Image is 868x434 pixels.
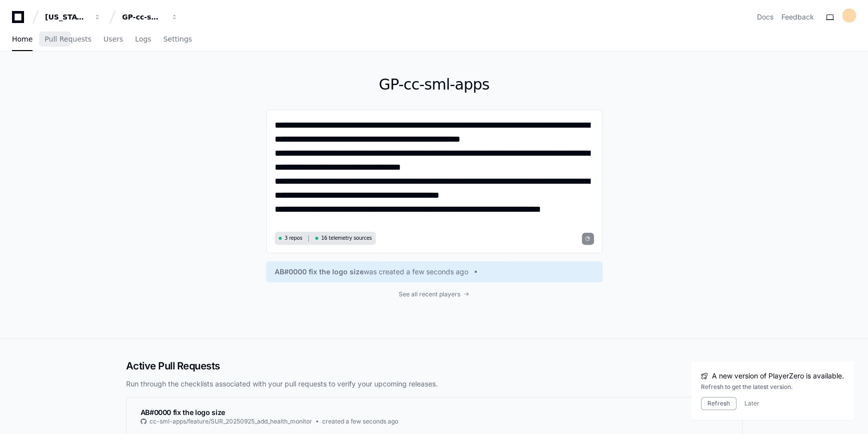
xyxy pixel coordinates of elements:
[150,417,312,425] span: cc-sml-apps/feature/SUR_20250925_add_health_monitor
[275,267,594,277] a: AB#0000 fix the logo sizewas created a few seconds ago
[285,234,303,242] span: 3 repos
[321,234,372,242] span: 16 telemetry sources
[781,12,814,22] button: Feedback
[12,28,33,51] a: Home
[126,359,742,373] h2: Active Pull Requests
[135,36,151,42] span: Logs
[126,379,742,389] p: Run through the checklists associated with your pull requests to verify your upcoming releases.
[399,290,460,298] span: See all recent players
[712,371,844,381] span: A new version of PlayerZero is available.
[266,290,602,298] a: See all recent players
[41,8,105,26] button: [US_STATE] Pacific
[701,397,736,410] button: Refresh
[266,76,602,94] h1: GP-cc-sml-apps
[104,28,123,51] a: Users
[135,28,151,51] a: Logs
[275,267,364,277] span: AB#0000 fix the logo size
[364,267,468,277] span: was created a few seconds ago
[118,8,182,26] button: GP-cc-sml-apps
[163,28,192,51] a: Settings
[141,408,225,416] span: AB#0000 fix the logo size
[45,12,88,22] div: [US_STATE] Pacific
[45,28,91,51] a: Pull Requests
[744,399,759,407] button: Later
[322,417,398,425] span: created a few seconds ago
[12,36,33,42] span: Home
[45,36,91,42] span: Pull Requests
[701,383,844,391] div: Refresh to get the latest version.
[757,12,773,22] a: Docs
[122,12,165,22] div: GP-cc-sml-apps
[104,36,123,42] span: Users
[163,36,192,42] span: Settings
